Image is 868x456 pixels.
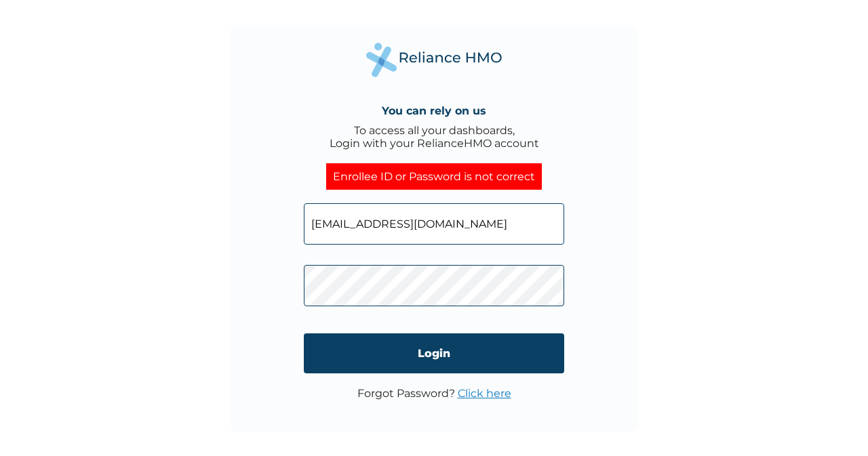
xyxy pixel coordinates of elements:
[326,163,542,190] div: Enrollee ID or Password is not correct
[304,203,564,245] input: Email address or HMO ID
[382,104,486,117] h4: You can rely on us
[357,387,511,400] p: Forgot Password?
[366,43,502,77] img: Reliance Health's Logo
[304,333,564,373] input: Login
[330,124,539,150] div: To access all your dashboards, Login with your RelianceHMO account
[458,387,511,400] a: Click here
